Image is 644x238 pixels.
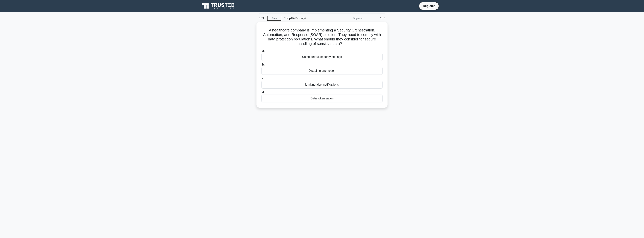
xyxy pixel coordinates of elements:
[256,14,267,22] div: 9:59
[262,91,265,94] span: d.
[261,67,383,75] div: Disabling encryption
[262,63,265,66] span: b.
[262,77,264,80] span: c.
[281,14,333,22] div: CompTIA Security+
[267,16,281,21] a: Stop
[366,14,388,22] div: 1/10
[261,53,383,61] div: Using default security settings
[333,14,366,22] div: Beginner
[261,95,383,102] div: Data tokenization
[262,49,265,52] span: a.
[261,28,383,46] h5: A healthcare company is implementing a Security Orchestration, Automation, and Response (SOAR) so...
[421,4,437,8] a: Register
[261,81,383,89] div: Limiting alert notifications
